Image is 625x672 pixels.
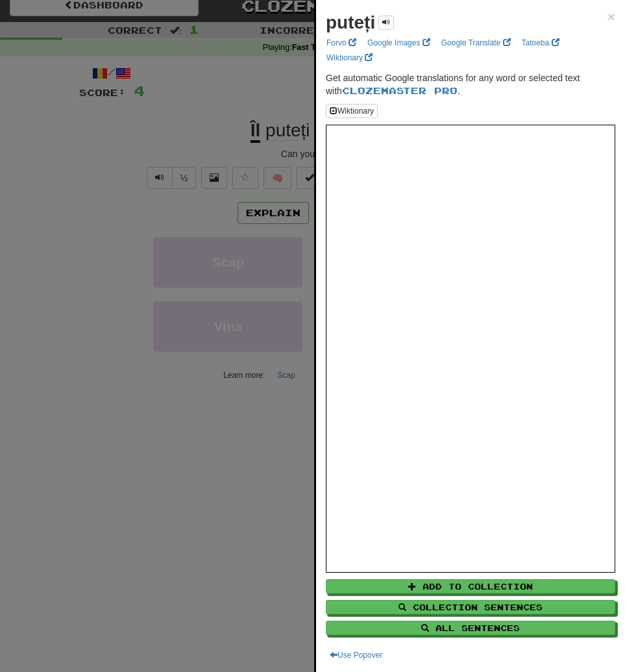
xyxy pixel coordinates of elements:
[607,9,615,24] span: ×
[437,36,515,50] a: Google Translate
[607,10,615,23] button: Close
[326,71,615,97] p: Get automatic Google translations for any word or selected text with .
[326,648,386,662] button: Use Popover
[323,36,360,50] a: Forvo
[326,104,378,118] button: Wiktionary
[326,579,615,593] button: Add to Collection
[323,51,376,65] a: Wiktionary
[326,621,615,635] button: All Sentences
[342,85,458,96] a: Clozemaster Pro
[326,12,375,32] strong: puteți
[363,36,434,50] a: Google Images
[326,600,615,614] button: Collection Sentences
[518,36,563,50] a: Tatoeba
